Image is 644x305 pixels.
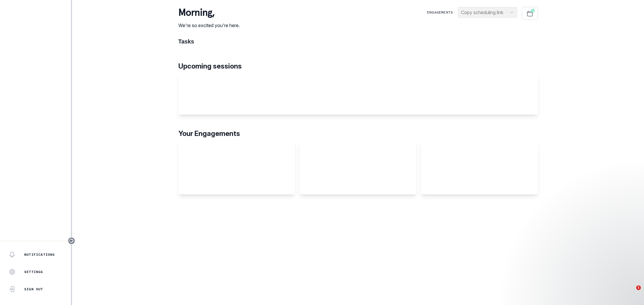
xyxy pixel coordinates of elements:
p: Notifications [24,252,55,257]
p: Sign Out [24,287,43,291]
p: Settings [24,270,43,274]
p: Upcoming sessions [178,61,538,71]
button: Schedule Sessions [522,7,538,20]
span: 1 [636,285,641,290]
p: morning , [178,7,240,18]
p: Your Engagements [178,128,538,139]
iframe: Intercom live chat [624,285,638,299]
p: Engagements: [427,10,455,15]
p: We're so excited you're here. [178,22,240,29]
h1: Tasks [178,38,538,45]
button: Toggle sidebar [68,237,75,245]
